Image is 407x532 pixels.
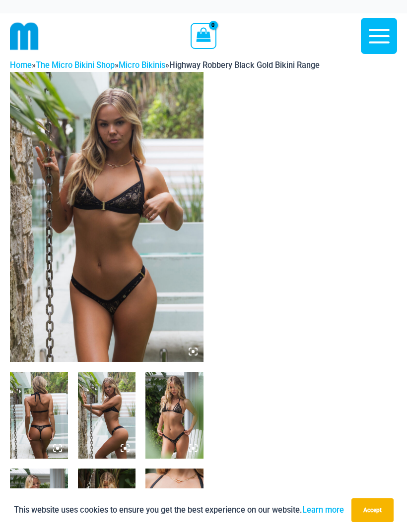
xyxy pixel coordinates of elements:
[78,372,136,459] img: Highway Robbery Black Gold 359 Clip Top 439 Clip Bottom
[10,60,320,70] span: » » »
[10,22,39,51] img: cropped mm emblem
[191,23,216,49] a: View Shopping Cart, empty
[145,372,203,459] img: Highway Robbery Black Gold 305 Tri Top 439 Clip Bottom
[351,498,394,522] button: Accept
[169,60,320,70] span: Highway Robbery Black Gold Bikini Range
[36,60,115,70] a: The Micro Bikini Shop
[10,372,68,459] img: Highway Robbery Black Gold 359 Clip Top 439 Clip Bottom
[10,72,203,362] img: Highway Robbery Black Gold 359 Clip Top 439 Clip Bottom
[302,505,344,515] a: Learn more
[119,60,165,70] a: Micro Bikinis
[10,60,32,70] a: Home
[14,503,344,517] p: This website uses cookies to ensure you get the best experience on our website.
